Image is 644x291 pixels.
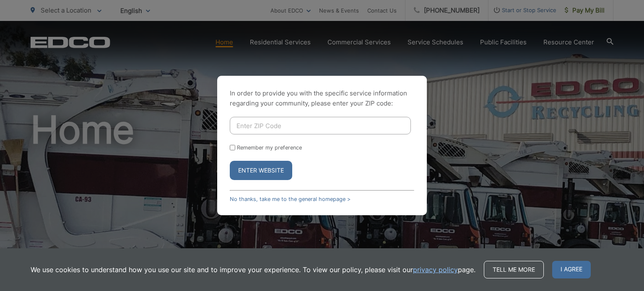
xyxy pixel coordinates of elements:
[230,88,414,108] p: In order to provide you with the specific service information regarding your community, please en...
[484,261,544,278] a: Tell me more
[230,196,351,202] a: No thanks, take me to the general homepage >
[31,265,475,275] p: We use cookies to understand how you use our site and to improve your experience. To view our pol...
[413,265,458,275] a: privacy policy
[237,144,302,151] label: Remember my preference
[230,117,411,134] input: Enter ZIP Code
[230,161,292,180] button: Enter Website
[552,261,591,278] span: I agree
